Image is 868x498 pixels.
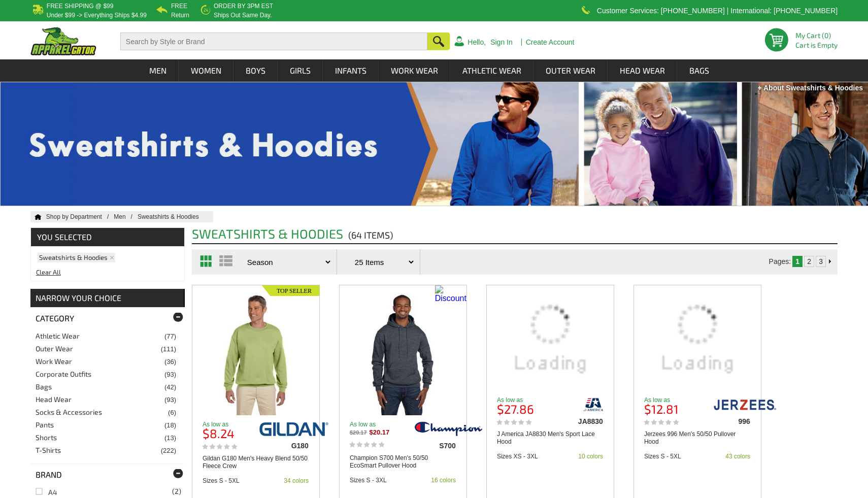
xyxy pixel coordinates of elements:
[171,3,187,10] b: Free
[36,446,61,454] a: T-Shirts
[36,420,54,429] a: Pants
[634,293,761,391] a: Jerzees 996 Men's 50/50 Pullover Hood
[644,430,750,446] a: Jerzees 996 Men's 50/50 Pullover Hood
[497,397,552,403] p: As low as
[203,478,240,484] div: Sizes S - 5XL
[47,12,147,18] p: under $99 -> everything ships $4.99
[164,357,176,367] span: (36)
[203,421,257,427] p: As low as
[350,454,456,470] a: Champion S700 Men's 50/50 EcoSmart Pullover Hood
[284,478,309,484] div: 34 colors
[695,418,750,425] div: 996
[161,344,176,354] span: (111)
[406,421,482,437] img: champion/s700
[46,213,114,220] a: Shop by Department
[435,285,466,304] img: Discount
[829,259,831,263] img: Next Page
[497,453,538,459] div: Sizes XS - 3XL
[179,59,233,82] a: Women
[757,83,863,93] div: + About Sweatshirts & Hoodies
[526,39,575,46] a: Create Account
[792,256,803,267] td: 1
[678,59,721,82] a: Bags
[164,433,176,443] span: (13)
[164,395,176,405] span: (93)
[644,453,681,459] div: Sizes S - 5XL
[30,214,42,220] a: Home
[468,39,486,46] a: Hello,
[807,257,811,265] a: 2
[214,3,273,10] b: Order by 3PM EST
[214,12,273,18] p: ships out same day.
[203,455,309,470] a: Gildan G180 Men's Heavy Blend 50/50 Fleece Crew
[497,402,534,416] b: $27.86
[164,331,176,342] span: (77)
[348,229,393,244] span: (64 items)
[502,293,599,391] img: J America JA8830 Men's Sport Lace Hood
[584,397,603,412] img: j-america/ja8830
[192,293,319,415] a: Gildan G180 Men's Heavy Blend 50/50 Fleece Crew
[36,395,72,404] a: Head Wear
[39,254,114,261] a: Sweatshirts & Hoodies
[725,453,750,459] div: 43 colors
[608,59,677,82] a: Head Wear
[254,442,309,449] div: G180
[36,268,61,276] a: Clear All
[262,285,319,296] img: Top Seller
[164,370,176,380] span: (93)
[30,289,185,307] div: NARROW YOUR CHOICE
[451,59,533,82] a: Athletic Wear
[431,477,456,483] div: 16 colors
[597,8,838,14] p: Customer Services: [PHONE_NUMBER] | International: [PHONE_NUMBER]
[534,59,607,82] a: Outer Wear
[578,453,603,459] div: 10 colors
[30,307,184,329] div: Category
[207,293,305,415] img: Gildan G180 Men's Heavy Blend 50/50 Fleece Crew
[120,32,428,50] input: Search by Style or Brand
[379,59,450,82] a: Work Wear
[36,357,72,366] a: Work Wear
[350,429,367,436] b: $20.17
[259,421,329,437] img: gildan/g180
[644,402,679,416] b: $12.81
[370,428,390,436] b: $20.17
[164,420,176,430] span: (18)
[31,228,184,246] span: YOU SELECTED
[138,213,209,220] a: Sweatshirts & Hoodies
[36,408,102,416] a: Socks & Accessories
[168,408,176,418] span: (6)
[700,397,777,412] img: jerzees/996
[36,344,73,353] a: Outer Wear
[172,488,181,495] span: (2)
[769,256,791,267] td: Pages:
[192,227,838,243] h2: Sweatshirts & Hoodies
[819,257,823,265] a: 3
[401,442,456,449] div: S700
[36,382,52,391] a: Bags
[350,477,387,483] div: Sizes S - 3XL
[644,397,699,403] p: As low as
[164,382,176,392] span: (42)
[30,463,184,485] div: Brand
[171,12,189,18] p: Return
[36,433,57,442] a: Shorts
[487,293,614,391] a: J America JA8830 Men's Sport Lace Hood
[36,370,91,378] a: Corporate Outfits
[795,32,833,39] li: My Cart (0)
[548,418,603,425] div: JA8830
[497,430,603,446] a: J America JA8830 Men's Sport Lace Hood
[36,488,57,496] a: A4(2)
[114,213,138,220] a: Men
[138,59,178,82] a: Men
[354,293,452,415] img: Champion S700 Men's 50/50 EcoSmart Pullover Hood
[278,59,322,82] a: Girls
[795,42,838,49] span: Cart is Empty
[234,59,277,82] a: Boys
[649,293,747,391] img: Jerzees 996 Men's 50/50 Pullover Hood
[30,27,96,55] img: ApparelGator
[323,59,378,82] a: Infants
[47,3,114,10] b: Free Shipping @ $99
[161,446,176,456] span: (222)
[490,39,513,46] a: Sign In
[340,293,466,415] a: Champion S700 Men's 50/50 EcoSmart Pullover Hood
